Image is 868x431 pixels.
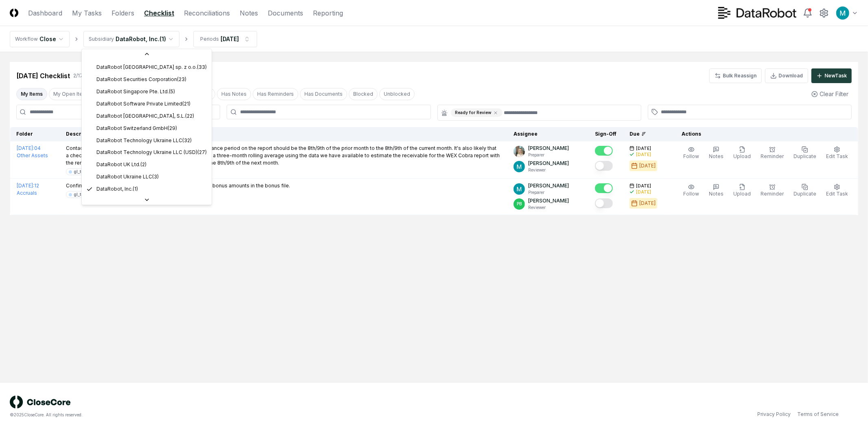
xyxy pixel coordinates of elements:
[96,88,175,95] div: DataRobot Singapore Pte. Ltd.
[96,186,138,193] div: DataRobot, Inc.
[152,174,159,181] div: ( 3 )
[169,88,175,95] div: ( 5 )
[96,137,192,144] div: DataRobot Technology Ukraine LLC
[182,100,190,108] div: ( 21 )
[197,149,207,156] div: ( 27 )
[140,161,146,169] div: ( 2 )
[96,112,194,120] div: DataRobot [GEOGRAPHIC_DATA], S.L.
[96,125,177,132] div: DataRobot Switzerland GmbH
[182,137,192,144] div: ( 32 )
[96,174,159,181] div: DataRobot Ukraine LLC
[197,64,207,71] div: ( 33 )
[177,76,186,83] div: ( 23 )
[96,76,186,83] div: DataRobot Securities Corporation
[96,149,207,156] div: DataRobot Technology Ukraine LLC (USD)
[96,100,190,108] div: DataRobot Software Private Limited
[185,112,194,120] div: ( 22 )
[96,64,207,71] div: DataRobot [GEOGRAPHIC_DATA] sp. z o.o.
[96,161,146,169] div: DataRobot UK Ltd.
[168,125,177,132] div: ( 29 )
[133,186,138,193] div: ( 1 )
